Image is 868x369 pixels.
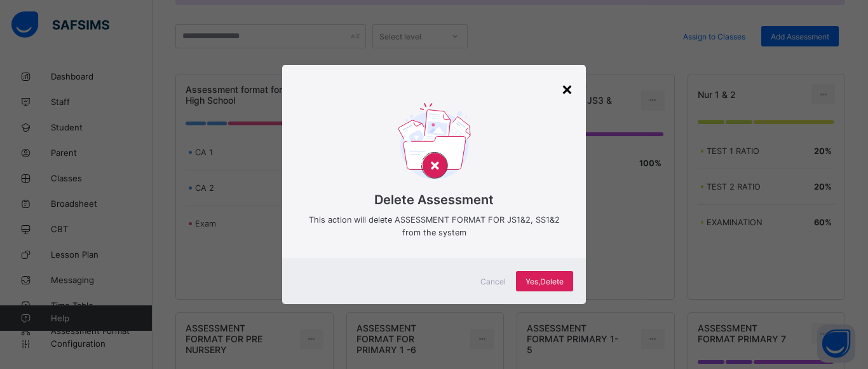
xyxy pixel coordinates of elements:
span: This action will delete ASSESSMENT FORMAT FOR JS1&2, SS1&2 from the system [301,214,567,239]
span: Delete Assessment [301,192,567,207]
span: Cancel [480,277,506,286]
img: delet-svg.b138e77a2260f71d828f879c6b9dcb76.svg [398,103,471,184]
span: Yes, Delete [526,277,564,286]
div: × [561,78,573,99]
